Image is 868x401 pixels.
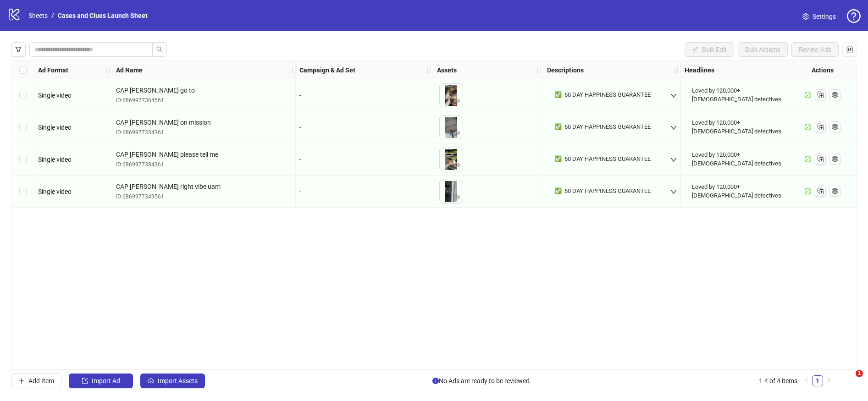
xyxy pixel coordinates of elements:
span: down [670,93,677,99]
div: Resize Ad Format column [110,61,112,79]
div: ✅ 60 DAY HAPPINESS GUARANTEE [554,91,651,99]
button: Import Ad [69,374,133,388]
span: Single video [38,124,72,131]
strong: Descriptions [547,65,584,75]
div: Resize Descriptions column [678,61,680,79]
span: down [670,157,677,163]
div: - [299,122,429,132]
div: ID: 6869977334361 [116,128,292,137]
div: ✅ 60 DAY HAPPINESS GUARANTEE [554,155,651,163]
div: Select row 4 [11,176,34,208]
button: Bulk Actions [738,42,788,57]
a: Sheets [27,11,50,21]
span: Settings [813,11,836,22]
button: Configure table settings [842,42,857,57]
strong: Actions [812,65,834,75]
span: Single video [38,188,72,195]
strong: Campaign & Ad Set [299,65,355,75]
div: Resize Assets column [541,61,543,79]
span: check-circle [805,92,811,98]
span: holder [426,67,432,73]
li: 1 [812,375,823,386]
span: holder [542,67,548,73]
span: Import Assets [158,377,198,385]
div: ID: 6869977349561 [116,192,292,201]
button: right [823,375,834,386]
strong: Headlines [685,65,714,75]
span: holder [673,67,680,73]
span: control [846,46,853,53]
span: holder [432,67,438,73]
div: ✅ 60 DAY HAPPINESS GUARANTEE [554,123,651,131]
button: Review Ads [791,42,839,57]
span: down [670,189,677,195]
span: info-circle [432,378,439,384]
span: check-circle [805,188,811,194]
svg: Duplicate [816,90,825,99]
span: eye [454,130,460,136]
a: 1 [813,376,823,386]
span: holder [288,67,294,73]
span: holder [294,67,301,73]
span: Add Item [28,377,54,385]
button: Import Assets [140,374,205,388]
a: Settings [795,9,843,24]
span: CAP [PERSON_NAME] right vibe uam [116,181,292,192]
span: down [670,125,677,131]
img: Asset 1 [440,84,463,107]
span: eye [454,162,460,168]
span: holder [111,67,117,73]
div: Loved by 120,000+ [DEMOGRAPHIC_DATA] detectives [692,119,796,135]
div: Resize Campaign & Ad Set column [431,61,433,79]
span: left [804,378,809,383]
svg: Duplicate [816,186,825,195]
span: check-circle [805,156,811,162]
img: Asset 1 [440,148,463,171]
svg: Duplicate [816,122,825,131]
span: check-circle [805,124,811,130]
span: CAP [PERSON_NAME] please tell me [116,149,292,159]
span: holder [105,67,111,73]
span: Single video [38,92,72,99]
span: Single video [38,156,72,163]
button: Preview [452,192,463,203]
span: import [82,378,88,384]
strong: Ad Name [116,65,143,75]
button: left [801,375,812,386]
span: setting [802,13,809,20]
div: Select row 1 [11,79,34,111]
div: Loved by 120,000+ [DEMOGRAPHIC_DATA] detectives [692,183,796,199]
div: - [299,154,429,165]
div: ✅ 60 DAY HAPPINESS GUARANTEE [554,187,651,195]
span: holder [536,67,542,73]
svg: ad template [832,124,838,130]
span: holder [680,67,686,73]
button: Preview [452,160,463,171]
button: Preview [452,128,463,139]
span: CAP [PERSON_NAME] on mission [116,117,292,127]
img: Asset 1 [440,180,463,203]
svg: Duplicate [816,154,825,163]
a: Cases and Clues Launch Sheet [56,11,149,21]
div: Select row 2 [11,111,34,143]
strong: Ad Format [38,65,68,75]
div: Select all rows [11,61,34,79]
span: eye [454,98,460,104]
div: Select row 3 [11,143,34,176]
span: eye [454,194,460,200]
button: Add Item [11,374,61,388]
span: No Ads are ready to be reviewed. [432,376,531,386]
div: ID: 6869977384361 [116,160,292,169]
div: ID: 6869977364561 [116,96,292,105]
span: search [156,46,163,53]
svg: ad template [832,156,838,162]
span: plus [18,378,25,384]
span: cloud-upload [148,378,154,384]
span: 1 [856,370,863,377]
div: - [299,187,429,197]
img: Asset 1 [440,116,463,139]
iframe: Intercom live chat [837,370,859,392]
svg: ad template [832,188,838,194]
li: / [51,11,54,21]
li: Next Page [823,375,834,386]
